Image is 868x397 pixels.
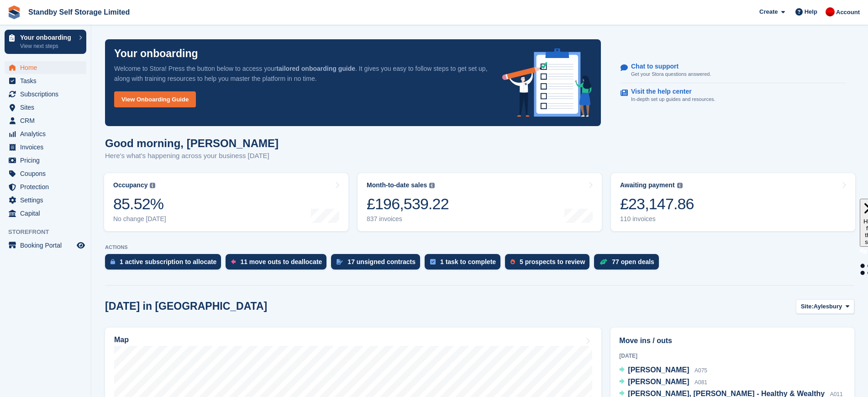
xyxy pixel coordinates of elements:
[425,254,505,274] a: 1 task to complete
[5,180,86,193] a: menu
[759,7,778,16] span: Create
[5,141,86,154] a: menu
[796,299,854,314] button: Site: Aylesbury
[8,228,91,237] span: Storefront
[113,195,166,213] div: 85.52%
[631,95,715,103] p: In-depth set up guides and resources.
[5,167,86,180] a: menu
[836,8,860,17] span: Account
[620,215,694,223] div: 110 invoices
[20,114,75,127] span: CRM
[20,34,74,41] p: Your onboarding
[505,254,594,274] a: 5 prospects to review
[594,254,663,274] a: 77 open deals
[20,42,74,50] p: View next steps
[20,167,75,180] span: Coupons
[826,7,835,16] img: Aaron Winter
[113,215,166,223] div: No change [DATE]
[5,30,86,54] a: Your onboarding View next steps
[114,48,198,59] p: Your onboarding
[331,254,425,274] a: 17 unsigned contracts
[358,173,602,231] a: Month-to-date sales £196,539.22 837 invoices
[276,65,355,72] strong: tailored onboarding guide
[5,101,86,114] a: menu
[120,258,216,265] div: 1 active subscription to allocate
[25,5,133,20] a: Standby Self Storage Limited
[814,302,842,311] span: Aylesbury
[367,181,427,189] div: Month-to-date sales
[20,194,75,206] span: Settings
[440,258,496,265] div: 1 task to complete
[113,181,147,189] div: Occupancy
[628,366,689,374] span: [PERSON_NAME]
[110,259,115,265] img: active_subscription_to_allocate_icon-d502201f5373d7db506a760aba3b589e785aa758c864c3986d89f69b8ff3...
[5,154,86,167] a: menu
[510,259,515,265] img: prospect-51fa495bee0391a8d652442698ab0144808aea92771e9ea1ae160a38d050c398.svg
[620,195,694,213] div: £23,147.86
[5,239,86,252] a: menu
[20,101,75,114] span: Sites
[677,183,683,188] img: icon-info-grey-7440780725fd019a000dd9b08b2336e03edf1995a4989e88bcd33f0948082b44.svg
[114,64,488,84] p: Welcome to Stora! Press the button below to access your . It gives you easy to follow steps to ge...
[104,173,348,231] a: Occupancy 85.52% No change [DATE]
[347,258,416,265] div: 17 unsigned contracts
[20,88,75,101] span: Subscriptions
[5,61,86,74] a: menu
[619,376,707,388] a: [PERSON_NAME] A081
[337,259,343,265] img: contract_signature_icon-13c848040528278c33f63329250d36e43548de30e8caae1d1a13099fd9432cc5.svg
[105,254,226,274] a: 1 active subscription to allocate
[520,258,585,265] div: 5 prospects to review
[20,207,75,220] span: Capital
[5,194,86,206] a: menu
[628,378,689,386] span: [PERSON_NAME]
[612,258,654,265] div: 77 open deals
[20,180,75,193] span: Protection
[801,302,814,311] span: Site:
[619,365,707,376] a: [PERSON_NAME] A075
[619,352,846,360] div: [DATE]
[226,254,331,274] a: 11 move outs to deallocate
[5,127,86,140] a: menu
[75,240,86,251] a: Preview store
[429,183,435,188] img: icon-info-grey-7440780725fd019a000dd9b08b2336e03edf1995a4989e88bcd33f0948082b44.svg
[105,151,279,161] p: Here's what's happening across your business [DATE]
[105,244,854,250] p: ACTIONS
[7,5,21,19] img: stora-icon-8386f47178a22dfd0bd8f6a31ec36ba5ce8667c1dd55bd0f319d3a0aa187defe.svg
[20,154,75,167] span: Pricing
[20,61,75,74] span: Home
[5,114,86,127] a: menu
[5,207,86,220] a: menu
[621,58,846,83] a: Chat to support Get your Stora questions answered.
[620,181,675,189] div: Awaiting payment
[631,88,708,95] p: Visit the help center
[621,83,846,108] a: Visit the help center In-depth set up guides and resources.
[430,259,436,265] img: task-75834270c22a3079a89374b754ae025e5fb1db73e45f91037f5363f120a921f8.svg
[114,91,196,107] a: View Onboarding Guide
[240,258,322,265] div: 11 move outs to deallocate
[694,367,707,374] span: A075
[805,7,817,16] span: Help
[619,335,846,346] h2: Move ins / outs
[631,70,711,78] p: Get your Stora questions answered.
[502,48,592,117] img: onboarding-info-6c161a55d2c0e0a8cae90662b2fe09162a5109e8cc188191df67fb4f79e88e88.svg
[611,173,855,231] a: Awaiting payment £23,147.86 110 invoices
[20,127,75,140] span: Analytics
[600,259,607,265] img: deal-1b604bf984904fb50ccaf53a9ad4b4a5d6e5aea283cecdc64d6e3604feb123c2.svg
[20,74,75,87] span: Tasks
[367,215,449,223] div: 837 invoices
[150,183,155,188] img: icon-info-grey-7440780725fd019a000dd9b08b2336e03edf1995a4989e88bcd33f0948082b44.svg
[631,63,704,70] p: Chat to support
[694,379,707,386] span: A081
[231,259,236,265] img: move_outs_to_deallocate_icon-f764333ba52eb49d3ac5e1228854f67142a1ed5810a6f6cc68b1a99e826820c5.svg
[114,336,129,344] h2: Map
[5,88,86,101] a: menu
[367,195,449,213] div: £196,539.22
[105,137,279,149] h1: Good morning, [PERSON_NAME]
[20,141,75,154] span: Invoices
[105,300,267,312] h2: [DATE] in [GEOGRAPHIC_DATA]
[5,74,86,87] a: menu
[20,239,75,252] span: Booking Portal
